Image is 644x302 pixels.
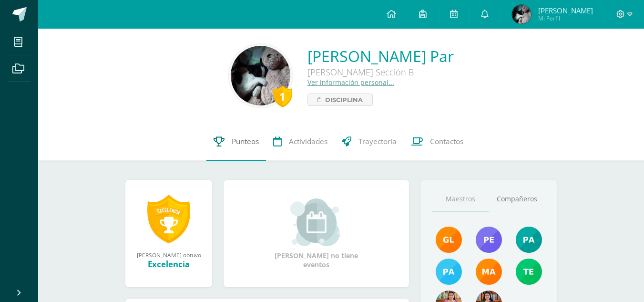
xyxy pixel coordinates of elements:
img: 895b5ece1ed178905445368d61b5ce67.png [436,227,462,253]
img: 901d3a81a60619ba26076f020600640f.png [476,227,502,253]
img: 5d9174988c7aec906f624ca963be9656.png [231,46,290,105]
img: event_small.png [290,198,342,246]
span: [PERSON_NAME] [538,6,593,15]
a: Punteos [206,123,266,161]
img: 560278503d4ca08c21e9c7cd40ba0529.png [476,259,502,285]
a: Ver información personal... [307,78,394,87]
a: Actividades [266,123,335,161]
div: Excelencia [135,259,203,270]
div: 1 [273,85,292,107]
div: [PERSON_NAME] obtuvo [135,251,203,259]
a: Disciplina [307,94,373,106]
div: [PERSON_NAME] Sección B [307,66,454,78]
a: Contactos [404,123,470,161]
div: [PERSON_NAME] no tiene eventos [269,198,364,269]
a: Maestros [432,187,489,211]
img: d0514ac6eaaedef5318872dd8b40be23.png [436,259,462,285]
img: f478d08ad3f1f0ce51b70bf43961b330.png [516,259,542,285]
img: 6cd496432c45f9fcca7cb2211ea3c11b.png [512,5,531,24]
span: Trayectoria [358,136,397,146]
span: Mi Perfil [538,14,593,22]
span: Disciplina [325,94,363,105]
a: Trayectoria [335,123,404,161]
span: Punteos [232,136,259,146]
span: Contactos [430,136,463,146]
a: [PERSON_NAME] Par [307,46,454,66]
img: 40c28ce654064086a0d3fb3093eec86e.png [516,227,542,253]
a: Compañeros [489,187,545,211]
span: Actividades [289,136,327,146]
